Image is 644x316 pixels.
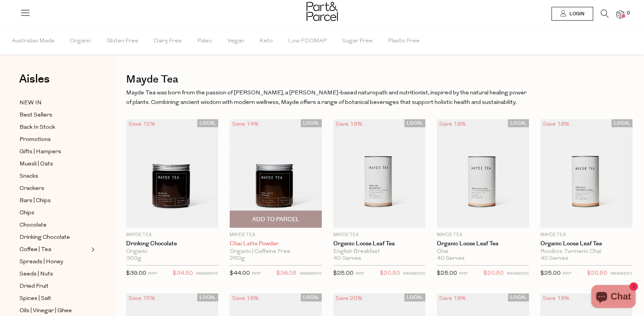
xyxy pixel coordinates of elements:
[568,11,584,17] span: Login
[126,248,218,255] div: Organic
[19,258,63,267] span: Spreads | Honey
[437,293,468,304] div: Save 18%
[126,240,218,247] a: Drinking Chocolate
[276,269,297,279] span: $38.05
[19,172,89,181] a: Snacks
[301,119,322,127] span: LOCAL
[301,293,322,301] span: LOCAL
[355,272,364,276] small: RRP
[19,245,89,254] a: Coffee | Tea
[19,294,89,303] a: Spices | Salt
[89,245,95,254] button: Expand/Collapse Coffee | Tea
[19,98,89,108] a: NEW IN
[19,159,89,169] a: Muesli | Oats
[19,233,70,242] span: Drinking Chocolate
[612,119,633,127] span: LOCAL
[19,221,47,230] span: Chocolate
[333,119,425,228] img: Organic Loose Leaf Tea
[126,271,146,276] span: $39.00
[19,233,89,242] a: Drinking Chocolate
[196,272,218,276] small: MEMBERS
[126,90,527,106] span: Mayde Tea was born from the passion of [PERSON_NAME], a [PERSON_NAME]-based naturopath and nutrit...
[540,271,561,276] span: $25.00
[333,255,361,262] span: 40 Serves
[540,119,633,228] img: Organic Loose Leaf Tea
[508,293,529,301] span: LOCAL
[19,111,52,120] span: Best Sellers
[616,10,624,18] a: 0
[437,248,529,255] div: Chai
[589,285,638,310] inbox-online-store-chat: Shopify online store chat
[587,269,607,279] span: $20.50
[19,220,89,230] a: Chocolate
[540,232,633,238] p: Mayde Tea
[507,272,529,276] small: MEMBERS
[107,28,138,55] span: Gluten Free
[19,110,89,120] a: Best Sellers
[19,184,89,193] a: Crackers
[19,282,89,291] a: Dried Fruit
[540,240,633,247] a: Organic Loose Leaf Tea
[252,272,261,276] small: RRP
[483,269,504,279] span: $20.50
[126,232,218,238] p: Mayde Tea
[403,272,425,276] small: MEMBERS
[508,119,529,127] span: LOCAL
[126,293,157,304] div: Save 15%
[625,10,632,17] span: 0
[437,119,529,228] img: Organic Loose Leaf Tea
[70,28,91,55] span: Organic
[19,245,51,254] span: Coffee | Tea
[333,293,365,304] div: Save 20%
[19,294,51,303] span: Spices | Salt
[197,293,218,301] span: LOCAL
[437,119,468,130] div: Save 18%
[333,248,425,255] div: English Breakfast
[12,28,55,55] span: Australian Made
[126,255,141,262] span: 300g
[19,172,38,181] span: Snacks
[19,282,49,291] span: Dried Fruit
[19,306,89,316] a: Oils | Vinegar | Ghee
[540,255,568,262] span: 40 Serves
[19,73,50,92] a: Aisles
[459,272,468,276] small: RRP
[230,255,245,262] span: 260g
[230,119,322,228] img: Chai Latte Powder
[540,119,572,130] div: Save 18%
[230,248,322,255] div: Organic | Caffeine Free
[230,232,322,238] p: Mayde Tea
[333,119,365,130] div: Save 18%
[19,270,53,279] span: Seeds | Nuts
[126,119,157,130] div: Save 12%
[333,271,354,276] span: $25.00
[230,293,261,304] div: Save 18%
[404,119,425,127] span: LOCAL
[173,269,193,279] span: $34.50
[19,135,51,144] span: Promotions
[19,196,51,206] span: Bars | Chips
[19,123,55,132] span: Back In Stock
[19,269,89,279] a: Seeds | Nuts
[154,28,182,55] span: Dairy Free
[404,293,425,301] span: LOCAL
[19,257,89,267] a: Spreads | Honey
[437,240,529,247] a: Organic Loose Leaf Tea
[19,196,89,206] a: Bars | Chips
[342,28,373,55] span: Sugar Free
[227,28,244,55] span: Vegan
[197,28,212,55] span: Paleo
[230,119,261,130] div: Save 14%
[230,240,322,247] a: Chai Latte Powder
[307,2,338,21] img: Part&Parcel
[437,271,457,276] span: $25.00
[437,255,465,262] span: 40 Serves
[540,293,572,304] div: Save 18%
[552,7,593,21] a: Login
[19,184,44,193] span: Crackers
[388,28,420,55] span: Plastic Free
[252,216,300,224] span: Add To Parcel
[19,147,89,157] a: Gifts | Hampers
[260,28,273,55] span: Keto
[230,271,250,276] span: $44.00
